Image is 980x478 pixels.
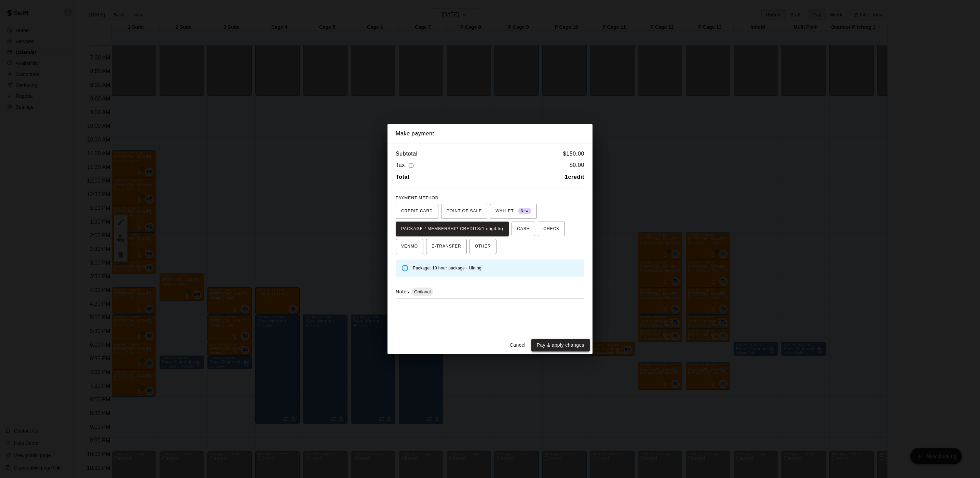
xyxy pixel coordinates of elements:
b: 1 credit [565,174,584,180]
span: Package: 10 hour package - Hitting [413,266,481,270]
button: WALLET New [490,204,537,219]
span: PAYMENT METHOD [396,196,438,200]
span: Optional [411,289,433,294]
button: OTHER [469,239,496,254]
button: E-TRANSFER [426,239,467,254]
span: WALLET [495,206,531,217]
button: POINT OF SALE [441,204,487,219]
button: CASH [512,222,535,237]
button: PACKAGE / MEMBERSHIP CREDITS(1 eligible) [396,222,509,237]
span: POINT OF SALE [447,206,482,217]
button: Pay & apply changes [531,339,590,351]
label: Notes [396,289,409,294]
span: E-TRANSFER [432,241,461,252]
span: VENMO [401,241,418,252]
span: CREDIT CARD [401,206,433,217]
span: OTHER [475,241,491,252]
button: CHECK [538,222,565,237]
button: VENMO [396,239,423,254]
span: PACKAGE / MEMBERSHIP CREDITS (1 eligible) [401,224,503,235]
span: New [518,207,531,216]
h6: $ 0.00 [570,161,584,170]
h6: Tax [396,161,416,170]
h6: Subtotal [396,149,418,158]
button: CREDIT CARD [396,204,438,219]
h6: $ 150.00 [563,149,584,158]
button: Cancel [507,339,529,351]
span: CHECK [543,224,559,235]
h2: Make payment [387,124,593,144]
span: CASH [517,224,530,235]
b: Total [396,174,409,180]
